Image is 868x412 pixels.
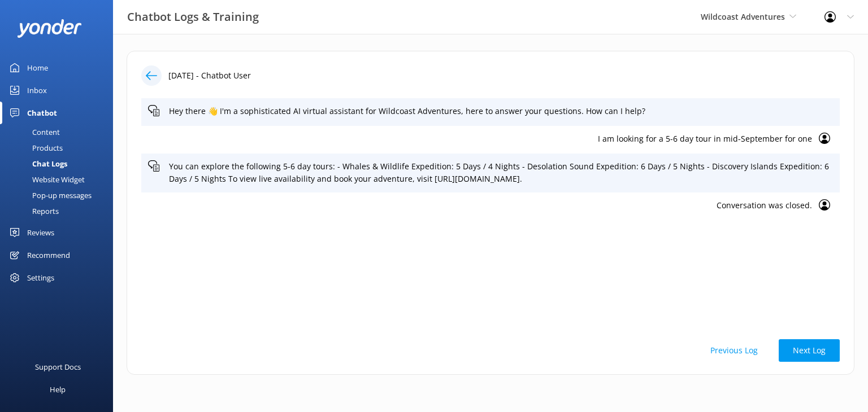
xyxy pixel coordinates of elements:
h3: Chatbot Logs & Training [127,8,259,26]
a: Pop-up messages [7,187,113,203]
a: Website Widget [7,172,113,187]
div: Home [27,56,48,79]
p: Hey there 👋 I'm a sophisticated AI virtual assistant for Wildcoast Adventures, here to answer you... [169,105,833,117]
div: Support Docs [35,356,81,378]
div: Reports [7,203,59,219]
img: yonder-white-logo.png [17,19,82,38]
div: Website Widget [7,172,85,187]
p: You can explore the following 5-6 day tours: - Whales & Wildlife Expedition: 5 Days / 4 Nights - ... [169,160,833,186]
div: Chat Logs [7,156,67,172]
div: Help [50,378,66,401]
p: I am looking for a 5-6 day tour in mid-September for one [148,133,812,145]
div: Recommend [27,244,70,266]
div: Chatbot [27,102,57,124]
span: Wildcoast Adventures [701,11,785,22]
a: Chat Logs [7,156,113,172]
div: Content [7,124,60,140]
a: Reports [7,203,113,219]
p: Conversation was closed. [148,199,812,212]
p: [DATE] - Chatbot User [168,69,251,82]
div: Inbox [27,79,47,102]
a: Products [7,140,113,156]
div: Reviews [27,221,54,244]
div: Pop-up messages [7,187,92,203]
div: Products [7,140,63,156]
div: Settings [27,266,54,289]
a: Content [7,124,113,140]
button: Previous Log [696,339,772,362]
button: Next Log [779,339,840,362]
